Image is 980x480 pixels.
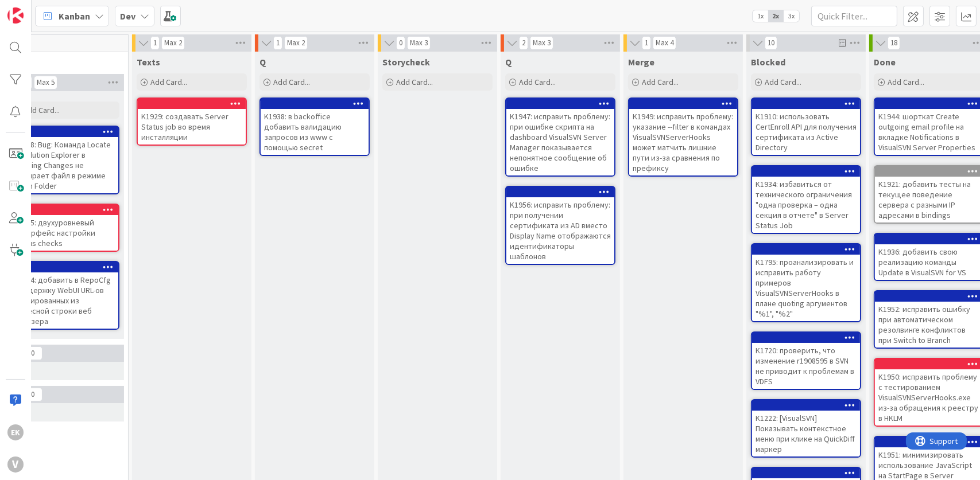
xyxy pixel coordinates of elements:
[751,399,861,458] a: K1222: [VisualSVN] Показывать контекстное меню при клике на QuickDiff маркер
[751,331,861,390] a: K1720: проверить, что изменение r1908595 в SVN не приводит к проблемам в VDFS
[506,197,614,264] div: K1956: исправить проблему: при получении сертификата из AD вместо Display Name отображаются идент...
[24,2,52,15] span: Support
[37,80,55,85] div: Max 5
[628,56,654,68] span: Merge
[9,204,119,252] a: K1935: двухуровневый интерфейс настройки Status checks
[642,36,651,50] span: 1
[768,10,784,22] span: 2x
[752,411,860,456] div: K1222: [VisualSVN] Показывать контекстное меню при клике на QuickDiff маркер
[7,456,24,473] div: V
[137,56,160,68] span: Texts
[751,165,861,234] a: K1934: избавиться от технического ограничения "одна проверка – одна секция в отчете" в Server Sta...
[519,77,556,87] span: Add Card...
[6,55,114,67] span: Impl
[150,36,160,50] span: 1
[506,99,614,175] div: K1947: исправить проблему: при ошибке скрипта на dashboard VisualSVN Server Manager показывается ...
[752,109,860,155] div: K1910: использовать CertEnroll API для получения сертификата из Active Directory
[753,10,768,22] span: 1x
[752,177,860,233] div: K1934: избавиться от технического ограничения "одна проверка – одна секция в отчете" в Server Sta...
[629,99,737,175] div: K1949: исправить проблему: указание --filter в командах VisualSVNServerHooks может матчить лишние...
[59,9,90,23] span: Kanban
[752,166,860,233] div: K1934: избавиться от технического ограничения "одна проверка – одна секция в отчете" в Server Sta...
[259,97,370,156] a: K1938: в backoffice добавить валидацию запросов из www с помощью secret
[505,97,615,177] a: K1947: исправить проблему: при ошибке скрипта на dashboard VisualSVN Server Manager показывается ...
[382,56,430,68] span: Storycheck
[10,262,118,329] div: K1954: добавить в RepoCfg поддержку WebUI URL-ов скопированных из адресной строки веб браузера
[765,36,777,50] span: 10
[396,36,405,50] span: 0
[506,109,614,175] div: K1947: исправить проблему: при ошибке скрипта на dashboard VisualSVN Server Manager показывается ...
[10,127,118,193] div: K1908: Bug: Команда Locate in Solution Explorer в Pending Changes не выбирает файл в режиме Open ...
[751,56,785,68] span: Blocked
[410,40,428,46] div: Max 3
[642,77,679,87] span: Add Card...
[10,215,118,251] div: K1935: двухуровневый интерфейс настройки Status checks
[752,333,860,389] div: K1720: проверить, что изменение r1908595 в SVN не приводит к проблемам в VDFS
[164,40,182,46] div: Max 2
[10,205,118,251] div: K1935: двухуровневый интерфейс настройки Status checks
[751,97,861,156] a: K1910: использовать CertEnroll API для получения сертификата из Active Directory
[138,99,246,145] div: K1929: создавать Server Status job во время инсталляции
[150,77,187,87] span: Add Card...
[261,99,369,155] div: K1938: в backoffice добавить валидацию запросов из www с помощью secret
[533,40,551,46] div: Max 3
[261,109,369,155] div: K1938: в backoffice добавить валидацию запросов из www с помощью secret
[752,400,860,456] div: K1222: [VisualSVN] Показывать контекстное меню при клике на QuickDiff маркер
[505,186,615,265] a: K1956: исправить проблему: при получении сертификата из AD вместо Display Name отображаются идент...
[752,244,860,321] div: K1795: проанализировать и исправить работу примеров VisualSVNServerHooks в плане quoting аргумент...
[287,40,305,46] div: Max 2
[23,346,42,360] span: 0
[396,77,433,87] span: Add Card...
[9,126,119,194] a: K1908: Bug: Команда Locate in Solution Explorer в Pending Changes не выбирает файл в режиме Open ...
[628,97,738,177] a: K1949: исправить проблему: указание --filter в командах VisualSVNServerHooks может матчить лишние...
[137,97,247,146] a: K1929: создавать Server Status job во время инсталляции
[273,36,282,50] span: 1
[811,6,897,26] input: Quick Filter...
[629,109,737,175] div: K1949: исправить проблему: указание --filter в командах VisualSVNServerHooks может матчить лишние...
[9,261,119,330] a: K1954: добавить в RepoCfg поддержку WebUI URL-ов скопированных из адресной строки веб браузера
[273,77,310,87] span: Add Card...
[874,56,896,68] span: Done
[784,10,799,22] span: 3x
[656,40,673,46] div: Max 4
[23,105,60,115] span: Add Card...
[752,343,860,389] div: K1720: проверить, что изменение r1908595 в SVN не приводит к проблемам в VDFS
[23,388,42,401] span: 0
[138,109,246,145] div: K1929: создавать Server Status job во время инсталляции
[120,10,135,22] b: Dev
[7,424,24,440] div: EK
[10,272,118,329] div: K1954: добавить в RepoCfg поддержку WebUI URL-ов скопированных из адресной строки веб браузера
[888,77,924,87] span: Add Card...
[765,77,801,87] span: Add Card...
[888,36,900,50] span: 18
[506,187,614,264] div: K1956: исправить проблему: при получении сертификата из AD вместо Display Name отображаются идент...
[752,255,860,321] div: K1795: проанализировать и исправить работу примеров VisualSVNServerHooks в плане quoting аргумент...
[7,7,24,24] img: Visit kanbanzone.com
[751,243,861,322] a: K1795: проанализировать и исправить работу примеров VisualSVNServerHooks в плане quoting аргумент...
[519,36,528,50] span: 2
[752,99,860,155] div: K1910: использовать CertEnroll API для получения сертификата из Active Directory
[259,56,266,68] span: Q
[10,137,118,193] div: K1908: Bug: Команда Locate in Solution Explorer в Pending Changes не выбирает файл в режиме Open ...
[505,56,512,68] span: Q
